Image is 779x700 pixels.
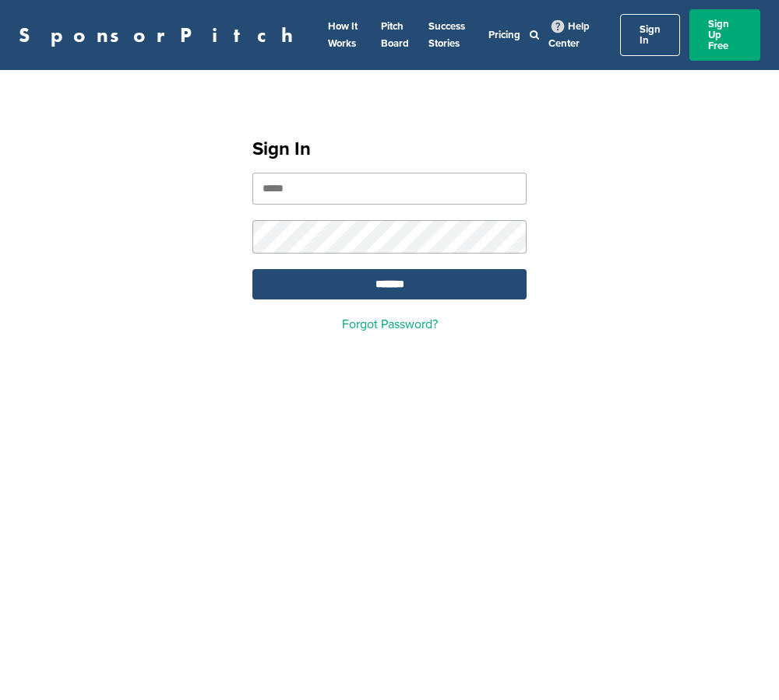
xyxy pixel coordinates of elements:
a: Sign In [620,14,680,56]
h1: Sign In [252,135,527,163]
a: Sign Up Free [689,9,760,61]
a: Forgot Password? [342,317,438,332]
a: Success Stories [428,20,465,50]
a: How It Works [328,20,358,50]
a: Pitch Board [381,20,409,50]
a: SponsorPitch [19,25,303,45]
a: Help Center [548,17,590,53]
a: Pricing [488,29,520,41]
